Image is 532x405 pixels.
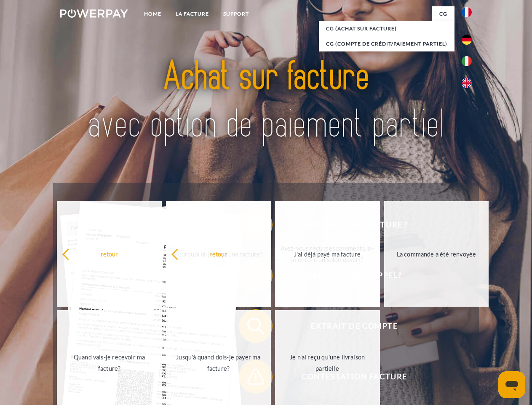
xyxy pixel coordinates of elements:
[389,248,484,259] div: La commande a été renvoyée
[319,21,454,36] a: CG (achat sur facture)
[171,351,266,374] div: Jusqu'à quand dois-je payer ma facture?
[171,248,266,259] div: retour
[498,371,525,398] iframe: Bouton de lancement de la fenêtre de messagerie
[137,6,168,22] a: Home
[462,35,472,45] img: de
[62,248,157,259] div: retour
[280,248,375,259] div: J'ai déjà payé ma facture
[62,351,157,374] div: Quand vais-je recevoir ma facture?
[280,351,375,374] div: Je n'ai reçu qu'une livraison partielle
[216,6,256,22] a: Support
[432,6,454,22] a: CG
[60,9,128,18] img: logo-powerpay-white.svg
[462,56,472,66] img: it
[168,6,216,22] a: LA FACTURE
[80,40,452,162] img: title-powerpay_fr.svg
[462,78,472,88] img: en
[462,7,472,17] img: fr
[319,36,454,51] a: CG (Compte de crédit/paiement partiel)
